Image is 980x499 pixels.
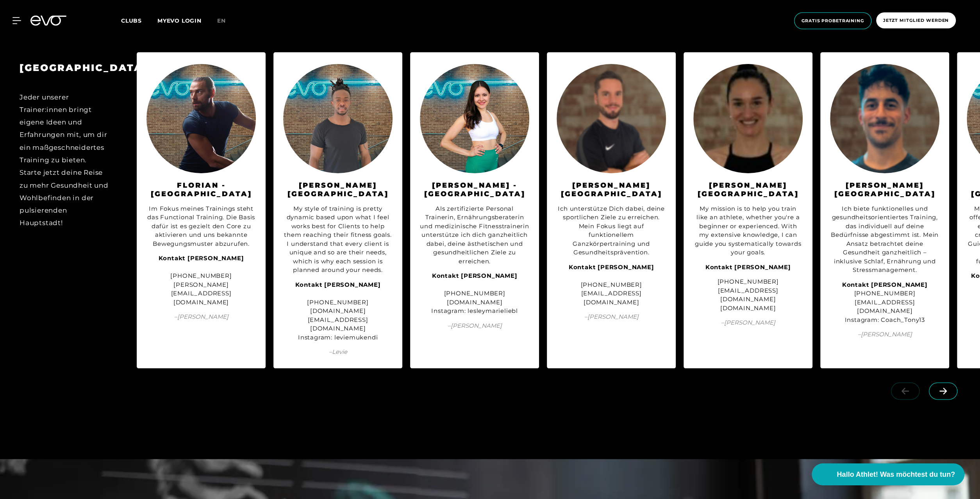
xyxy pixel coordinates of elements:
[569,264,654,271] strong: Kontakt [PERSON_NAME]
[557,313,666,322] span: – [PERSON_NAME]
[420,181,529,199] h3: [PERSON_NAME] - [GEOGRAPHIC_DATA]
[295,281,381,289] strong: Kontakt [PERSON_NAME]
[146,254,256,307] div: [PHONE_NUMBER] [PERSON_NAME][EMAIL_ADDRESS][DOMAIN_NAME]
[420,64,529,174] img: Lesley Marie
[693,64,803,174] img: Andrea
[432,272,518,280] strong: Kontakt [PERSON_NAME]
[693,278,803,313] div: [PHONE_NUMBER] [EMAIL_ADDRESS][DOMAIN_NAME] [DOMAIN_NAME]
[146,205,256,249] div: Im Fokus meines Trainings steht das Functional Training. Die Basis dafür ist es gezielt den Core ...
[146,181,256,199] h3: Florian - [GEOGRAPHIC_DATA]
[146,313,256,322] span: – [PERSON_NAME]
[830,330,939,339] span: – [PERSON_NAME]
[705,264,791,271] strong: Kontakt [PERSON_NAME]
[217,16,235,25] a: en
[283,348,393,357] span: – Levie
[830,205,939,275] div: Ich biete funktionelles und gesundheitsorientiertes Training, das individuell auf deine Bedürfnis...
[830,281,939,325] div: [PHONE_NUMBER] [EMAIL_ADDRESS][DOMAIN_NAME] Instagram: Coach_Tony13
[146,64,256,174] img: Florian
[557,181,666,199] h3: [PERSON_NAME][GEOGRAPHIC_DATA]
[693,319,803,328] span: – [PERSON_NAME]
[121,17,142,24] span: Clubs
[159,255,244,262] strong: Kontakt [PERSON_NAME]
[837,469,955,480] span: Hallo Athlet! Was möchtest du tun?
[883,17,949,24] span: Jetzt Mitglied werden
[842,281,928,289] strong: Kontakt [PERSON_NAME]
[801,18,864,24] span: Gratis Probetraining
[830,64,939,174] img: Anthony
[121,17,157,24] a: Clubs
[812,463,964,485] button: Hallo Athlet! Was möchtest du tun?
[283,205,393,275] div: My style of training is pretty dynamic based upon what I feel works best for Clients to help them...
[557,205,666,257] div: Ich unterstütze Dich dabei, deine sportlichen Ziele zu erreichen. Mein Fokus liegt auf funktionel...
[20,62,109,74] h3: [GEOGRAPHIC_DATA]
[420,205,529,266] div: Als zertifizierte Personal Trainerin, Ernährungsberaterin und medizinische Fitnesstrainerin unter...
[693,205,803,257] div: My mission is to help you train like an athlete, whether you're a beginner or experienced. With m...
[283,181,393,199] h3: [PERSON_NAME][GEOGRAPHIC_DATA]
[283,64,393,174] img: Levie
[693,181,803,199] h3: [PERSON_NAME][GEOGRAPHIC_DATA]
[20,91,109,230] div: Jeder unserer Trainer:innen bringt eigene Ideen und Erfahrungen mit, um dir ein maßgeschneidertes...
[283,281,393,343] div: [PHONE_NUMBER] [DOMAIN_NAME][EMAIL_ADDRESS][DOMAIN_NAME] Instagram: leviemukendi
[557,263,666,307] div: [PHONE_NUMBER] [EMAIL_ADDRESS][DOMAIN_NAME]
[830,181,939,199] h3: [PERSON_NAME][GEOGRAPHIC_DATA]
[420,272,529,316] div: [PHONE_NUMBER] [DOMAIN_NAME] Instagram: lesleymarieliebl
[557,64,666,174] img: Michael
[420,322,529,331] span: – [PERSON_NAME]
[874,12,958,29] a: Jetzt Mitglied werden
[157,17,202,24] a: MYEVO LOGIN
[792,12,874,29] a: Gratis Probetraining
[217,17,226,24] span: en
